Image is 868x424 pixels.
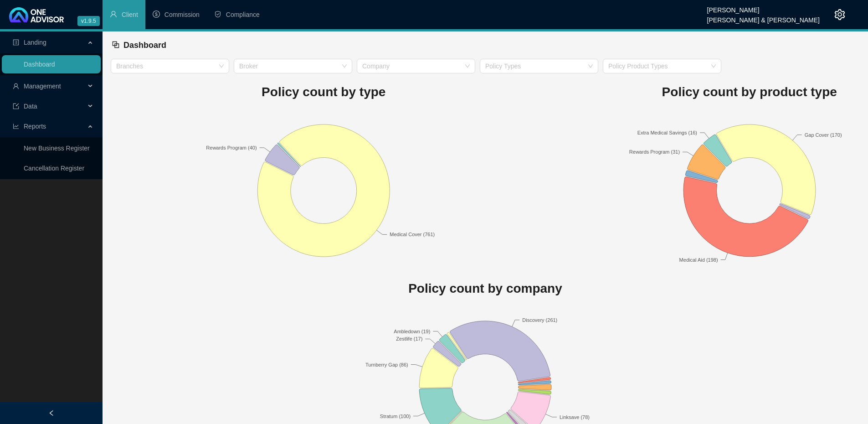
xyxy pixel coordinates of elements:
a: Dashboard [24,61,55,68]
text: Rewards Program (31) [629,149,679,155]
span: v1.9.5 [77,16,100,26]
div: [PERSON_NAME] & [PERSON_NAME] [707,12,820,22]
span: Data [24,103,37,110]
h1: Policy count by company [111,279,860,299]
span: line-chart [13,123,19,129]
span: Management [24,83,61,90]
text: Discovery (261) [522,317,557,323]
text: Turnberry Gap (86) [365,362,408,367]
span: Landing [24,39,46,46]
text: Ambledown (19) [394,329,430,334]
span: Commission [164,11,200,18]
text: Gap Cover (170) [805,132,842,137]
span: Client [122,11,138,18]
text: Zestlife (17) [396,336,422,341]
img: 2df55531c6924b55f21c4cf5d4484680-logo-light.svg [9,7,64,22]
span: profile [13,39,19,46]
div: [PERSON_NAME] [707,2,820,12]
span: Reports [24,123,46,130]
span: block [112,41,120,49]
a: New Business Register [24,145,90,152]
span: left [48,410,55,416]
text: Linksave (78) [560,414,590,420]
text: Medical Cover (761) [390,232,435,237]
text: Medical Aid (198) [679,257,718,262]
span: Dashboard [123,41,166,50]
span: dollar [153,10,160,18]
span: import [13,103,19,109]
a: Cancellation Register [24,165,84,172]
span: setting [834,9,845,20]
span: Compliance [226,11,260,18]
h1: Policy count by type [111,82,537,102]
text: Stratum (100) [380,414,411,419]
span: user [13,83,19,89]
span: safety [214,10,221,18]
text: Rewards Program (40) [206,145,257,150]
text: Extra Medical Savings (16) [637,130,697,135]
span: user [110,10,117,18]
